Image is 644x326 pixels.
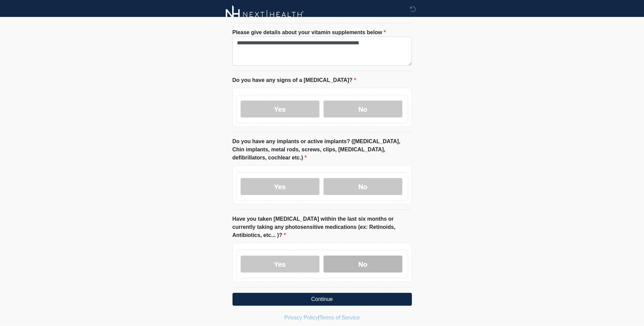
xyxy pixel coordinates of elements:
img: Next-Health Logo [226,5,304,24]
label: No [324,101,402,117]
label: Yes [241,256,319,273]
label: Have you taken [MEDICAL_DATA] within the last six months or currently taking any photosensitive m... [232,215,412,239]
button: Continue [232,293,412,306]
a: | [318,315,319,321]
a: Terms of Service [319,315,360,321]
label: Do you have any signs of a [MEDICAL_DATA]? [232,76,356,84]
label: Do you have any implants or active implants? ([MEDICAL_DATA], Chin implants, metal rods, screws, ... [232,137,412,162]
label: Please give details about your vitamin supplements below [232,28,386,37]
a: Privacy Policy [284,315,318,321]
label: Yes [241,178,319,195]
label: No [324,256,402,273]
label: No [324,178,402,195]
label: Yes [241,101,319,117]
